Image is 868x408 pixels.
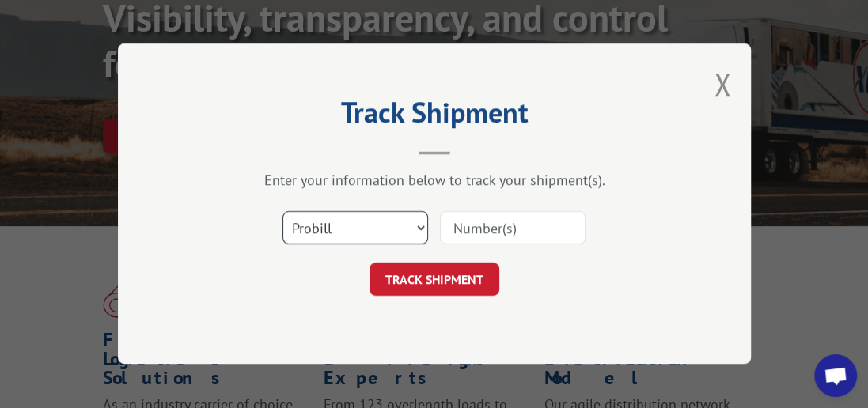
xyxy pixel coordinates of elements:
button: Close modal [714,63,731,105]
div: Enter your information below to track your shipment(s). [197,172,672,190]
div: Open chat [814,354,857,397]
h2: Track Shipment [197,101,672,131]
button: TRACK SHIPMENT [370,263,499,297]
input: Number(s) [440,212,586,245]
